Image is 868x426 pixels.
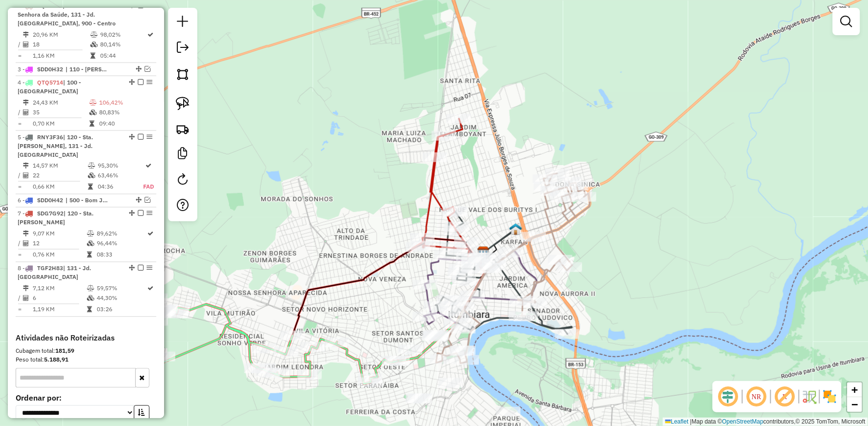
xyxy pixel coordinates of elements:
div: Atividade não roteirizada - KOCHILOVISK BEER [423,330,448,340]
i: Total de Atividades [23,296,29,301]
i: % de utilização do peso [89,100,97,106]
td: 59,57% [96,284,147,294]
td: 6 [32,294,86,303]
td: FAD [143,182,154,192]
div: Map data © contributors,© 2025 TomTom, Microsoft [663,418,868,426]
div: Atividade não roteirizada - SPASSO NAUTICO [496,407,521,417]
a: Nova sessão e pesquisa [173,12,192,34]
em: Finalizar rota [138,79,144,85]
div: Atividade não roteirizada - NORPESCA [398,345,423,355]
span: 8 - [18,265,91,281]
td: / [18,107,22,117]
div: Atividade não roteirizada - MALAWI LOUNGE [450,346,474,356]
td: = [18,305,22,315]
em: Finalizar rota [138,211,144,216]
i: % de utilização do peso [87,286,94,292]
em: Finalizar rota [138,265,144,271]
em: Opções [147,134,152,140]
i: Total de Atividades [23,109,29,115]
div: Atividade não roteirizada - SUPERM. REIS LJ 01 [423,332,448,341]
img: ROSSAFA [477,246,490,259]
td: = [18,51,22,61]
strong: 5.188,91 [44,356,68,363]
em: Finalizar rota [138,134,144,140]
td: 12 [32,239,86,249]
i: Rota otimizada [148,32,154,38]
td: 7,12 KM [32,284,86,294]
span: SDG7G92 [37,210,64,217]
td: 04:36 [98,182,143,192]
i: Distância Total [23,231,29,237]
td: 18 [32,40,90,49]
td: / [18,171,22,181]
a: Reroteirizar Sessão [173,170,192,192]
td: = [18,119,22,128]
i: Tempo total em rota [87,252,92,258]
span: 4 - [18,79,81,95]
span: | 120 - Sta. [PERSON_NAME], 131 - Jd. [GEOGRAPHIC_DATA] [18,133,93,158]
td: 03:26 [96,305,147,315]
a: Criar modelo [173,144,192,166]
i: Rota otimizada [146,163,151,169]
i: Distância Total [23,163,29,169]
em: Alterar sequência das rotas [129,134,135,140]
td: 0,76 KM [32,250,86,260]
td: 0,66 KM [32,182,88,192]
td: 96,44% [96,239,147,249]
em: Opções [147,211,152,216]
div: Atividade não roteirizada - MALAWI LOUNGE [451,346,476,356]
a: Criar rota [172,118,193,140]
td: 24,43 KM [32,98,89,107]
i: Distância Total [23,286,29,292]
i: Total de Atividades [23,173,29,179]
i: % de utilização do peso [90,32,98,38]
i: Tempo total em rota [88,184,93,190]
td: 106,42% [99,98,152,107]
i: % de utilização da cubagem [89,109,97,115]
td: 1,19 KM [32,305,86,315]
em: Alterar sequência das rotas [136,66,142,72]
span: 5 - [18,133,93,158]
em: Visualizar rota [145,66,150,72]
img: Selecionar atividades - laço [176,97,190,110]
em: Visualizar rota [145,197,150,203]
span: − [852,398,858,410]
td: 80,14% [100,40,147,49]
i: Tempo total em rota [89,121,94,127]
h4: Atividades não Roteirizadas [16,334,156,343]
td: 95,30% [98,161,143,171]
td: 0,70 KM [32,119,89,128]
img: Selecionar atividades - polígono [176,67,190,81]
img: Criar rota [176,122,190,136]
span: 7 - [18,210,94,226]
td: 20,96 KM [32,30,90,40]
i: Distância Total [23,100,29,106]
strong: 181,59 [55,347,74,355]
td: 80,83% [99,107,152,117]
span: | 130 - Nossa Senhora da Saúde, 131 - Jd. [GEOGRAPHIC_DATA], 900 - Centro [18,2,116,27]
i: Distância Total [23,32,29,38]
div: Cubagem total: [16,347,156,356]
i: % de utilização da cubagem [87,241,94,247]
em: Alterar sequência das rotas [129,265,135,271]
td: 05:44 [100,51,147,61]
em: Opções [147,79,152,85]
span: | [690,418,692,425]
span: 500 - Bom Jesus [65,196,110,205]
i: % de utilização da cubagem [87,296,94,301]
div: Peso total: [16,356,156,364]
a: Zoom out [847,397,862,412]
div: Atividade não roteirizada - KOCHILOVISK BEER [425,330,449,340]
td: / [18,294,22,303]
a: Exibir filtros [837,12,856,31]
td: 14,57 KM [32,161,88,171]
span: SDD0H42 [37,197,63,204]
i: Tempo total em rota [87,307,92,313]
td: 09:40 [99,119,152,128]
td: / [18,40,22,49]
span: QTQ5714 [37,79,63,86]
span: 3 - [18,65,63,73]
div: Atividade não roteirizada - PINGO DE OURO BEBIDA [408,394,432,404]
span: Ocultar NR [745,385,768,408]
a: Leaflet [665,418,689,425]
